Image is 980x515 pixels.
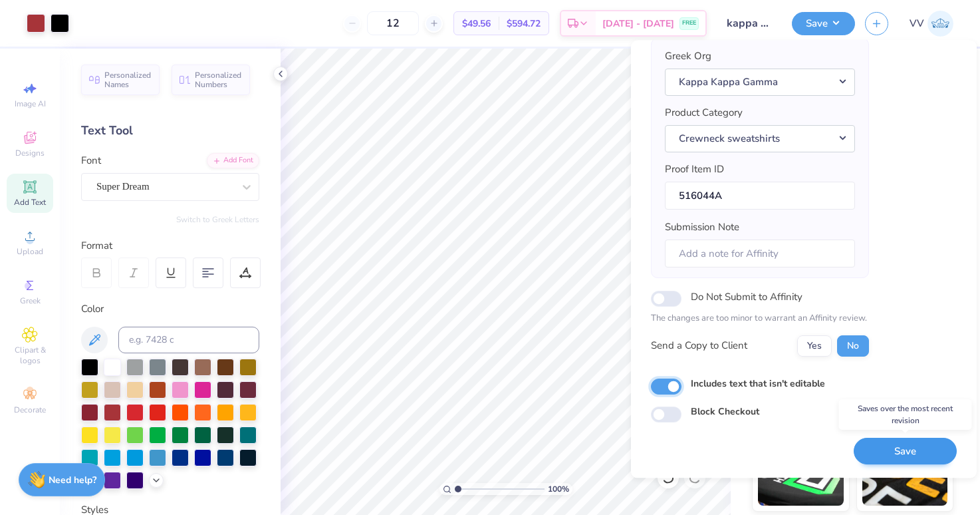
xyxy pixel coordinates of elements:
div: Text Tool [81,122,259,140]
span: [DATE] - [DATE] [602,17,674,31]
span: Personalized Numbers [195,71,242,89]
span: Personalized Names [104,71,152,89]
label: Greek Org [665,49,711,65]
span: Image AI [15,98,46,109]
input: Add a note for Affinity [665,240,855,268]
span: VV [910,16,924,31]
span: Decorate [14,405,46,415]
span: 100 % [548,483,569,495]
div: Saves over the most recent revision [839,399,972,430]
span: Greek [20,295,41,306]
label: Submission Note [665,220,739,236]
div: Color [81,301,259,317]
span: FREE [682,19,696,28]
label: Proof Item ID [665,162,724,178]
img: Via Villanueva [927,11,953,37]
input: Untitled Design [717,10,782,37]
label: Do Not Submit to Affinity [691,289,802,306]
div: Send a Copy to Client [651,339,747,354]
label: Font [81,153,101,168]
button: Yes [797,335,832,357]
input: e.g. 7428 c [118,327,259,353]
button: Save [854,438,957,465]
div: Add Font [207,153,259,168]
button: No [837,335,869,357]
button: Switch to Greek Letters [176,214,259,225]
label: Product Category [665,106,743,121]
button: Crewneck sweatshirts [665,125,855,152]
span: $49.56 [462,17,491,31]
input: – – [367,11,419,35]
span: Designs [15,148,45,158]
label: Block Checkout [691,405,759,419]
span: Upload [17,246,43,257]
p: The changes are too minor to warrant an Affinity review. [651,313,869,326]
button: Save [792,12,855,35]
strong: Need help? [49,474,96,486]
label: Includes text that isn't editable [691,377,825,391]
span: Clipart & logos [7,345,53,366]
span: Add Text [14,197,46,208]
span: $594.72 [507,17,541,31]
button: Kappa Kappa Gamma [665,69,855,96]
a: VV [910,11,953,37]
div: Format [81,238,261,254]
